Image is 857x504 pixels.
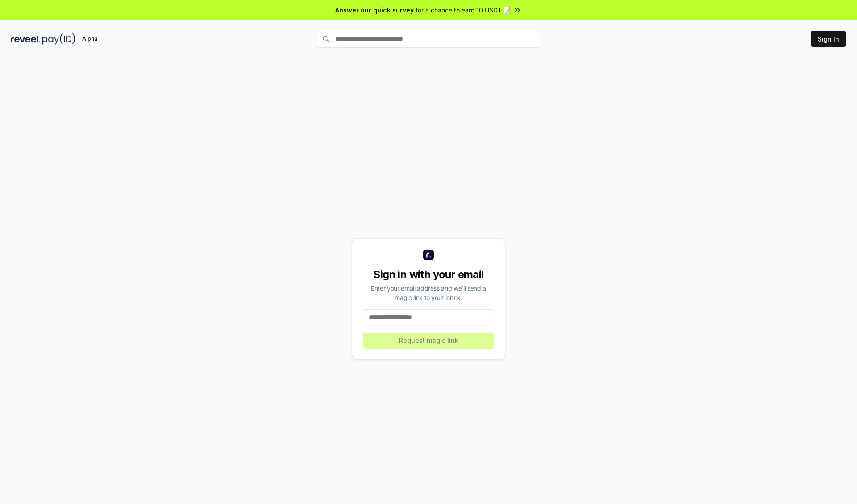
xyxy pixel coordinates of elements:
img: pay_id [42,33,75,45]
div: Sign in with your email [363,267,494,282]
span: for a chance to earn 10 USDT 📝 [416,5,511,15]
div: Alpha [77,33,102,45]
img: logo_small [423,250,434,260]
div: Enter your email address and we’ll send a magic link to your inbox. [363,283,494,302]
button: Sign In [811,31,846,47]
img: reveel_dark [11,33,41,45]
span: Answer our quick survey [335,5,414,15]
